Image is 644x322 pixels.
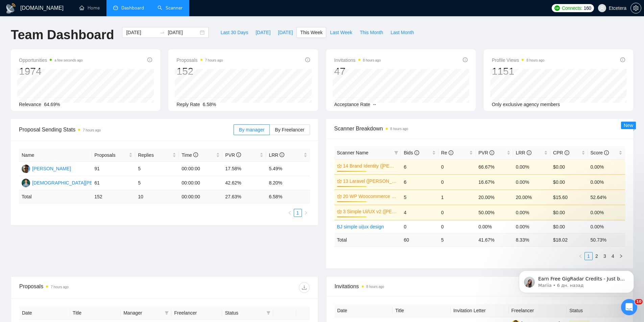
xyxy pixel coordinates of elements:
[160,30,165,35] span: to
[617,252,625,260] li: Next Page
[147,57,152,62] span: info-circle
[135,162,179,176] td: 5
[356,27,387,38] button: This Month
[513,233,550,246] td: 8.33 %
[337,224,384,229] a: BJ simple ui|ux design
[451,304,509,317] th: Invitation Letter
[44,102,60,107] span: 64.69%
[390,127,408,131] time: 8 hours ago
[476,174,513,190] td: 16.67%
[476,205,513,220] td: 50.00%
[550,190,588,205] td: $15.60
[19,149,92,162] th: Name
[550,159,588,174] td: $0.00
[588,174,625,190] td: 0.00%
[165,311,169,315] span: filter
[288,211,292,215] span: left
[256,29,270,36] span: [DATE]
[163,308,170,318] span: filter
[135,176,179,190] td: 5
[19,65,83,78] div: 1974
[630,5,641,11] a: setting
[609,252,617,260] a: 4
[266,311,270,315] span: filter
[401,190,438,205] td: 5
[54,58,82,62] time: a few seconds ago
[438,205,476,220] td: 0
[205,58,223,62] time: 7 hours ago
[513,220,550,233] td: 0.00%
[299,282,310,293] button: download
[19,56,83,64] span: Opportunities
[360,29,383,36] span: This Month
[19,125,234,134] span: Proposal Sending Stats
[601,252,609,260] a: 3
[280,152,284,157] span: info-circle
[393,148,400,158] span: filter
[135,149,179,162] th: Replies
[576,252,585,260] button: left
[373,102,376,107] span: --
[404,150,419,155] span: Bids
[19,190,92,203] td: Total
[366,285,384,289] time: 8 hours ago
[576,252,585,260] li: Previous Page
[509,256,644,304] iframe: Intercom notifications сообщение
[265,308,272,318] span: filter
[513,159,550,174] td: 0.00%
[79,5,100,11] a: homeHome
[32,179,124,187] div: [DEMOGRAPHIC_DATA][PERSON_NAME]
[22,180,124,185] a: II[DEMOGRAPHIC_DATA][PERSON_NAME]
[390,29,414,36] span: Last Month
[32,165,71,172] div: [PERSON_NAME]
[269,152,284,158] span: LRR
[492,102,560,107] span: Only exclusive agency members
[583,4,591,12] span: 160
[463,57,468,62] span: info-circle
[476,190,513,205] td: 20.00%
[193,152,198,157] span: info-circle
[565,150,569,155] span: info-circle
[266,176,310,190] td: 8.20%
[176,65,223,78] div: 152
[160,30,165,35] span: swap-right
[92,190,135,203] td: 152
[296,27,326,38] button: This Week
[337,150,368,155] span: Scanner Name
[335,282,625,291] span: Invitations
[266,162,310,176] td: 5.49%
[509,304,567,317] th: Freelancer
[567,304,625,317] th: Status
[225,152,241,158] span: PVR
[94,151,127,159] span: Proposals
[179,162,222,176] td: 00:00:00
[337,164,342,168] span: crown
[588,190,625,205] td: 52.64%
[550,233,588,246] td: $ 18.02
[252,27,274,38] button: [DATE]
[401,159,438,174] td: 6
[326,27,356,38] button: Last Week
[585,252,592,260] a: 1
[330,29,352,36] span: Last Week
[334,102,371,107] span: Acceptance Rate
[591,150,609,155] span: Score
[305,57,310,62] span: info-circle
[619,254,623,258] span: right
[179,190,222,203] td: 00:00:00
[490,150,494,155] span: info-circle
[302,209,310,217] li: Next Page
[113,5,118,10] span: dashboard
[275,127,304,132] span: By Freelancer
[19,102,41,107] span: Relevance
[604,150,609,155] span: info-circle
[294,209,302,217] a: 1
[92,149,135,162] th: Proposals
[22,166,71,171] a: AP[PERSON_NAME]
[387,27,418,38] button: Last Month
